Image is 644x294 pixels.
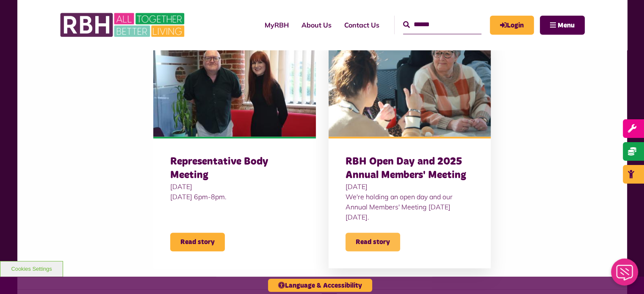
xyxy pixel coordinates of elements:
[170,181,299,192] span: [DATE]
[338,14,386,36] a: Contact Us
[153,36,315,269] a: Representative Body Meeting [DATE] [DATE] 6pm-8pm. Read story
[606,256,644,294] iframe: Netcall Web Assistant for live chat
[345,233,400,251] span: Read story
[490,16,534,35] a: MyRBH
[170,233,225,251] span: Read story
[153,36,315,137] img: Claire And Andrew Representative Body
[170,192,299,202] div: [DATE] 6pm-8pm.
[345,192,474,222] div: We're holding an open day and our Annual Members' Meeting [DATE][DATE].
[403,16,481,34] input: Search
[540,16,585,35] button: Navigation
[329,36,491,269] a: RBH Open Day and 2025 Annual Members' Meeting [DATE] We're holding an open day and our Annual Mem...
[60,8,187,41] img: RBH
[345,155,474,181] h3: RBH Open Day and 2025 Annual Members' Meeting
[345,181,474,192] span: [DATE]
[258,14,295,36] a: MyRBH
[558,22,575,29] span: Menu
[329,36,491,137] img: IMG 7040
[170,155,299,181] h3: Representative Body Meeting
[268,279,372,292] button: Language & Accessibility
[295,14,338,36] a: About Us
